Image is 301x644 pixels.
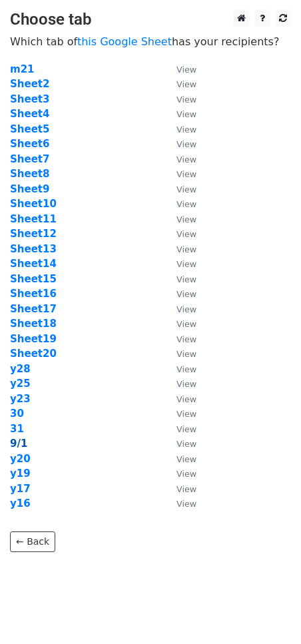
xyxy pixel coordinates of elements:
[176,79,196,89] small: View
[176,95,196,105] small: View
[10,438,27,450] strong: 9/1
[176,139,196,149] small: View
[10,10,291,29] h3: Choose tab
[10,318,57,330] a: Sheet18
[10,497,31,509] a: y16
[234,580,301,644] iframe: Chat Widget
[176,304,196,314] small: View
[10,333,57,345] a: Sheet19
[176,65,196,75] small: View
[10,453,31,465] a: y20
[176,169,196,179] small: View
[10,393,31,405] a: y23
[176,409,196,419] small: View
[163,93,196,105] a: View
[176,274,196,284] small: View
[10,198,57,210] strong: Sheet10
[163,483,196,495] a: View
[176,394,196,404] small: View
[10,348,57,360] a: Sheet20
[10,138,49,150] a: Sheet6
[10,168,49,180] a: Sheet8
[176,349,196,359] small: View
[163,393,196,405] a: View
[163,78,196,90] a: View
[163,363,196,375] a: View
[163,318,196,330] a: View
[10,483,31,495] a: y17
[10,35,291,49] p: Which tab of has your recipients?
[163,183,196,195] a: View
[10,183,49,195] a: Sheet9
[176,364,196,374] small: View
[163,168,196,180] a: View
[163,423,196,435] a: View
[10,423,24,435] a: 31
[163,213,196,225] a: View
[176,184,196,194] small: View
[77,35,172,48] a: this Google Sheet
[10,531,55,552] a: ← Back
[10,123,49,135] a: Sheet5
[10,108,49,120] a: Sheet4
[10,228,57,240] a: Sheet12
[163,408,196,420] a: View
[10,63,35,75] a: m21
[10,378,31,390] a: y25
[10,243,57,255] a: Sheet13
[176,155,196,164] small: View
[10,273,57,285] a: Sheet15
[10,288,57,300] a: Sheet16
[163,497,196,509] a: View
[10,213,57,225] a: Sheet11
[176,125,196,135] small: View
[10,408,24,420] a: 30
[176,229,196,239] small: View
[10,258,57,270] a: Sheet14
[176,499,196,509] small: View
[176,214,196,224] small: View
[10,153,49,165] a: Sheet7
[163,438,196,450] a: View
[163,453,196,465] a: View
[10,468,31,480] strong: y19
[176,379,196,389] small: View
[176,334,196,344] small: View
[176,109,196,119] small: View
[10,363,31,375] a: y28
[10,303,57,315] a: Sheet17
[10,93,49,105] a: Sheet3
[163,63,196,75] a: View
[163,333,196,345] a: View
[176,439,196,449] small: View
[163,228,196,240] a: View
[163,303,196,315] a: View
[163,243,196,255] a: View
[10,78,49,90] a: Sheet2
[176,199,196,209] small: View
[163,468,196,480] a: View
[163,153,196,165] a: View
[176,424,196,434] small: View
